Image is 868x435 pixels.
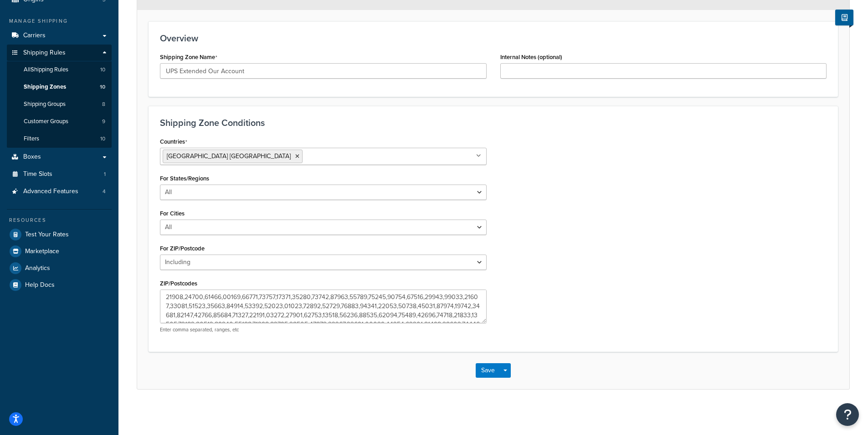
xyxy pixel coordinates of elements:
span: Shipping Rules [23,49,66,57]
a: Filters10 [7,130,112,147]
span: Help Docs [25,281,55,289]
li: Shipping Rules [7,45,112,148]
span: [GEOGRAPHIC_DATA] [GEOGRAPHIC_DATA] [167,151,291,161]
span: Time Slots [23,170,52,178]
label: For Cities [160,210,185,217]
span: Marketplace [25,248,59,255]
li: Customer Groups [7,113,112,130]
li: Filters [7,130,112,147]
a: Test Your Rates [7,226,112,243]
li: Shipping Zones [7,79,112,95]
label: Shipping Zone Name [160,54,217,61]
span: 1 [104,170,106,178]
label: For States/Regions [160,175,209,182]
a: Carriers [7,27,112,44]
span: Shipping Groups [24,100,66,108]
span: Customer Groups [24,118,68,125]
li: Time Slots [7,166,112,183]
span: Boxes [23,153,41,161]
li: Shipping Groups [7,96,112,113]
label: ZIP/Postcodes [160,280,197,287]
a: Shipping Groups8 [7,96,112,113]
a: AllShipping Rules10 [7,61,112,78]
span: Carriers [23,32,46,40]
a: Shipping Rules [7,45,112,61]
button: Open Resource Center [836,403,859,426]
span: Test Your Rates [25,231,69,239]
span: 10 [100,135,105,143]
p: Enter comma separated, ranges, etc [160,326,487,333]
span: All Shipping Rules [24,66,68,74]
label: For ZIP/Postcode [160,245,205,252]
a: Marketplace [7,243,112,260]
textarea: 21908,24700,61466,00169,66771,73757,17371,35280,73742,87963,55789,75245,90754,67516,29943,99033,2... [160,290,487,323]
button: Save [476,363,500,378]
a: Customer Groups9 [7,113,112,130]
h3: Overview [160,33,827,43]
div: Resources [7,216,112,224]
a: Advanced Features4 [7,183,112,200]
a: Help Docs [7,277,112,293]
span: Advanced Features [23,188,78,195]
span: 4 [103,188,106,195]
li: Advanced Features [7,183,112,200]
span: Filters [24,135,39,143]
div: Manage Shipping [7,17,112,25]
a: Boxes [7,149,112,165]
span: 9 [102,118,105,125]
span: Analytics [25,265,50,272]
span: 8 [102,100,105,108]
a: Shipping Zones10 [7,79,112,95]
span: 10 [100,83,105,91]
h3: Shipping Zone Conditions [160,118,827,128]
a: Analytics [7,260,112,276]
a: Time Slots1 [7,166,112,183]
span: 10 [100,66,105,74]
label: Countries [160,138,187,145]
button: Show Help Docs [835,10,853,25]
span: Shipping Zones [24,83,66,91]
label: Internal Notes (optional) [500,54,562,60]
